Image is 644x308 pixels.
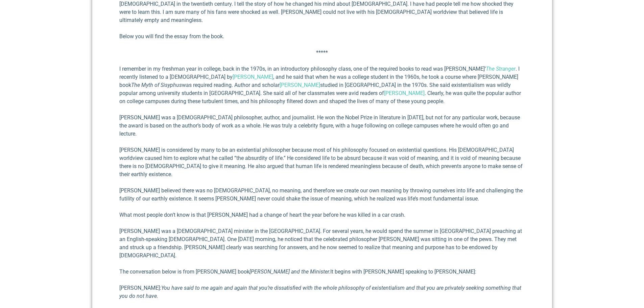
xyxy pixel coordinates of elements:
p: [PERSON_NAME] was a [DEMOGRAPHIC_DATA] minister in the [GEOGRAPHIC_DATA]. For several years, he w... [119,227,525,260]
p: [PERSON_NAME] is considered by many to be an existential philos­opher because most of his philoso... [119,146,525,179]
p: The conversation below is from [PERSON_NAME] book It begins with [PERSON_NAME] speaking to [PERSO... [119,268,525,276]
a: [PERSON_NAME] [384,90,425,96]
p: What most people don’t know is that [PERSON_NAME] had a change of heart the year before he was ki... [119,211,525,219]
a: [PERSON_NAME] [233,74,273,80]
a: The Stranger [486,66,516,72]
p: [PERSON_NAME] believed there was no [DEMOGRAPHIC_DATA], no meaning, and there­fore we create our ... [119,187,525,203]
p: I remember in my freshman year in college, back in the 1970s, in an introductory philosophy class... [119,65,525,105]
em: [PERSON_NAME] and the Minister. [249,268,330,275]
p: [PERSON_NAME]: [119,284,525,300]
a: [PERSON_NAME] [280,82,320,88]
p: Below you will find the essay from the book. [119,32,525,41]
em: You have said to me again and again that you’re dissatisfied with the whole philosophy of existen... [119,285,521,299]
em: The Myth of Sisyphus [131,82,182,88]
p: [PERSON_NAME] was a [DEMOGRAPHIC_DATA] philosopher, author, and jour­nalist. He won the Nobel Pri... [119,114,525,138]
